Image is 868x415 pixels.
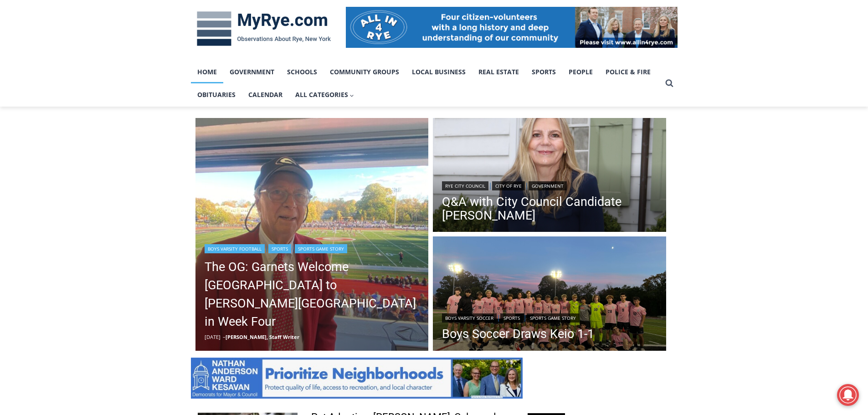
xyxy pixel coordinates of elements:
[242,83,289,106] a: Calendar
[268,244,291,253] a: Sports
[289,83,361,106] button: Child menu of All Categories
[223,333,226,340] span: –
[442,195,657,222] a: Q&A with City Council Candidate [PERSON_NAME]
[191,83,242,106] a: Obituaries
[195,118,429,351] a: Read More The OG: Garnets Welcome Yorktown to Nugent Stadium in Week Four
[191,61,223,83] a: Home
[223,61,281,83] a: Government
[442,181,488,190] a: Rye City Council
[7,92,121,113] h4: [PERSON_NAME] Read Sanctuary Fall Fest: [DATE]
[219,88,442,113] a: Intern @ [DOMAIN_NAME]
[96,27,132,75] div: Co-sponsored by Westchester County Parks
[346,7,678,48] img: All in for Rye
[433,236,666,353] img: (PHOTO: The Rye Boys Soccer team from their match agains Keio Academy on September 30, 2025. Cred...
[562,61,599,83] a: People
[195,118,429,351] img: (PHOTO: The voice of Rye Garnet Football and Old Garnet Steve Feeney in the Nugent Stadium press ...
[191,61,661,107] nav: Primary Navigation
[107,77,111,86] div: 6
[599,61,657,83] a: Police & Fire
[500,313,523,323] a: Sports
[205,242,420,253] div: | |
[102,77,104,86] div: /
[0,91,136,113] a: [PERSON_NAME] Read Sanctuary Fall Fest: [DATE]
[205,244,265,253] a: Boys Varsity Football
[433,236,666,353] a: Read More Boys Soccer Draws Keio 1-1
[238,91,422,111] span: Intern @ [DOMAIN_NAME]
[442,327,594,341] a: Boys Soccer Draws Keio 1-1
[442,179,657,190] div: | |
[442,312,594,323] div: | |
[205,258,420,331] a: The OG: Garnets Welcome [GEOGRAPHIC_DATA] to [PERSON_NAME][GEOGRAPHIC_DATA] in Week Four
[527,313,579,323] a: Sports Game Story
[281,61,324,83] a: Schools
[295,244,347,253] a: Sports Game Story
[205,333,221,340] time: [DATE]
[433,118,666,235] img: (PHOTO: City council candidate Maria Tufvesson Shuck.)
[0,0,91,91] img: s_800_29ca6ca9-f6cc-433c-a631-14f6620ca39b.jpeg
[433,118,666,235] a: Read More Q&A with City Council Candidate Maria Tufvesson Shuck
[661,75,678,92] button: View Search Form
[529,181,567,190] a: Government
[230,0,431,88] div: "[PERSON_NAME] and I covered the [DATE] Parade, which was a really eye opening experience as I ha...
[191,5,337,52] img: MyRye.com
[472,61,525,83] a: Real Estate
[406,61,472,83] a: Local Business
[324,61,406,83] a: Community Groups
[96,77,100,86] div: 1
[492,181,525,190] a: City of Rye
[226,333,299,340] a: [PERSON_NAME], Staff Writer
[442,313,497,323] a: Boys Varsity Soccer
[525,61,562,83] a: Sports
